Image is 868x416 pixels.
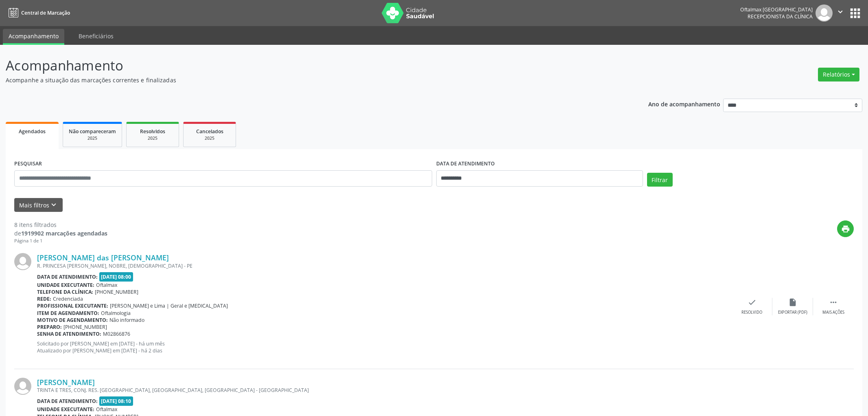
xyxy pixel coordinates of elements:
i: check [748,298,756,307]
span: Resolvidos [140,128,165,135]
div: 2025 [189,135,230,141]
div: 2025 [132,135,173,141]
a: [PERSON_NAME] das [PERSON_NAME] [37,253,169,262]
button: Mais filtroskeyboard_arrow_down [14,198,63,212]
b: Rede: [37,295,51,302]
a: Beneficiários [73,29,119,43]
b: Item de agendamento: [37,310,99,317]
p: Acompanhe a situação das marcações correntes e finalizadas [6,76,606,84]
b: Profissional executante: [37,302,108,309]
span: [PHONE_NUMBER] [95,288,138,295]
span: Central de Marcação [21,9,70,16]
img: img [14,378,31,395]
div: 2025 [69,135,116,141]
i:  [829,298,838,307]
b: Unidade executante: [37,282,94,288]
span: Agendados [19,128,46,135]
p: Solicitado por [PERSON_NAME] em [DATE] - há um mês Atualizado por [PERSON_NAME] em [DATE] - há 2 ... [37,340,732,354]
span: [PHONE_NUMBER] [63,324,107,330]
b: Telefone da clínica: [37,288,93,295]
p: Acompanhamento [6,55,606,76]
span: Oftalmax [96,282,117,288]
button: print [837,220,854,237]
b: Data de atendimento: [37,273,98,280]
div: Mais ações [822,310,844,315]
span: Não informado [109,317,144,324]
div: 8 itens filtrados [14,220,107,229]
button: Relatórios [818,68,859,81]
div: Oftalmax [GEOGRAPHIC_DATA] [740,6,813,13]
b: Unidade executante: [37,406,94,413]
button:  [833,4,848,22]
i:  [836,7,845,16]
span: M02866876 [103,330,130,337]
a: Central de Marcação [6,6,70,20]
span: Oftalmologia [101,310,131,317]
label: DATA DE ATENDIMENTO [436,158,495,170]
div: Resolvido [741,310,762,315]
span: Não compareceram [69,128,116,135]
b: Data de atendimento: [37,398,98,405]
i: print [841,225,850,233]
span: Cancelados [196,128,223,135]
strong: 1919902 marcações agendadas [21,229,107,237]
div: Página 1 de 1 [14,238,107,244]
div: R. PRINCESA [PERSON_NAME], NOBRE, [DEMOGRAPHIC_DATA] - PE [37,262,732,269]
button: apps [848,6,862,20]
img: img [14,253,31,270]
span: [DATE] 08:10 [99,396,133,406]
label: PESQUISAR [14,158,42,170]
b: Preparo: [37,324,62,330]
span: [PERSON_NAME] e Lima | Geral e [MEDICAL_DATA] [110,302,228,309]
i: keyboard_arrow_down [49,200,58,209]
div: de [14,229,107,238]
span: Credenciada [53,295,83,302]
b: Motivo de agendamento: [37,317,108,324]
a: [PERSON_NAME] [37,378,95,387]
p: Ano de acompanhamento [648,99,720,109]
button: Filtrar [647,173,673,187]
div: TRINTA E TRES, CONJ. RES. [GEOGRAPHIC_DATA], [GEOGRAPHIC_DATA], [GEOGRAPHIC_DATA] - [GEOGRAPHIC_D... [37,387,732,394]
span: [DATE] 08:00 [99,272,133,282]
b: Senha de atendimento: [37,330,101,337]
div: Exportar (PDF) [778,310,807,315]
span: Recepcionista da clínica [748,13,813,20]
i: insert_drive_file [788,298,797,307]
span: Oftalmax [96,406,117,413]
img: img [816,4,833,22]
a: Acompanhamento [3,29,64,45]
